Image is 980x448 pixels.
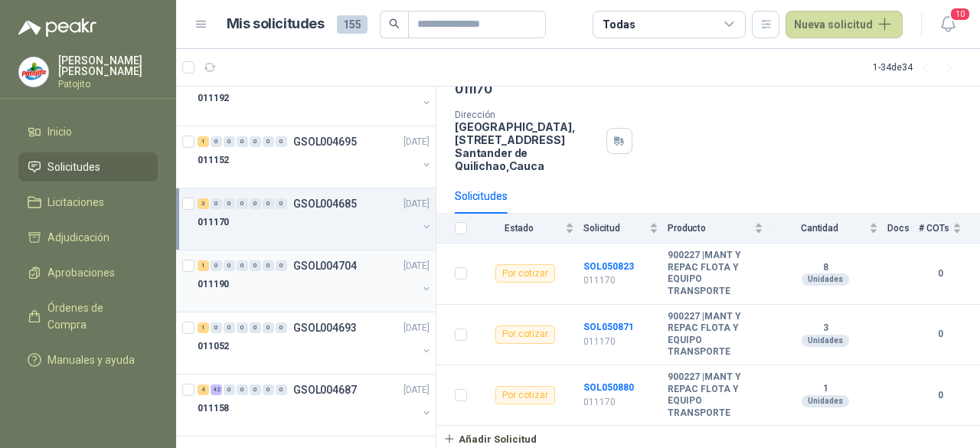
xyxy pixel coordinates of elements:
[263,198,274,209] div: 0
[583,395,658,410] p: 011170
[389,18,400,29] span: search
[198,136,209,147] div: 1
[224,322,235,333] div: 0
[198,277,229,292] p: 011190
[18,188,158,217] a: Licitaciones
[668,250,763,297] b: 900227 | MANT Y REPAC FLOTA Y EQUIPO TRANSPORTE
[276,198,287,209] div: 0
[919,327,962,342] b: 0
[237,136,248,147] div: 0
[237,198,248,209] div: 0
[198,319,433,368] a: 1 0 0 0 0 0 0 GSOL004693[DATE] 011052
[198,215,229,230] p: 011170
[237,384,248,395] div: 0
[476,214,583,244] th: Estado
[198,195,433,244] a: 3 0 0 0 0 0 0 GSOL004685[DATE] 011170
[476,223,562,234] span: Estado
[668,214,773,244] th: Producto
[773,383,878,395] b: 1
[211,198,222,209] div: 0
[237,322,248,333] div: 0
[58,80,158,89] p: Patojito
[18,223,158,252] a: Adjudicación
[495,325,555,344] div: Por cotizar
[873,55,962,80] div: 1 - 34 de 34
[18,258,158,287] a: Aprobaciones
[18,345,158,374] a: Manuales y ayuda
[198,260,209,271] div: 1
[403,383,430,397] p: [DATE]
[47,123,72,140] span: Inicio
[198,381,433,430] a: 4 42 0 0 0 0 0 GSOL004687[DATE] 011158
[455,81,492,97] p: 011170
[250,384,261,395] div: 0
[293,198,357,209] p: GSOL004685
[224,198,235,209] div: 0
[919,388,962,403] b: 0
[47,194,104,211] span: Licitaciones
[47,264,115,281] span: Aprobaciones
[919,223,949,234] span: # COTs
[18,293,158,339] a: Órdenes de Compra
[211,136,222,147] div: 0
[583,382,634,393] a: SOL050880
[495,264,555,283] div: Por cotizar
[263,136,274,147] div: 0
[250,136,261,147] div: 0
[198,153,229,168] p: 011152
[403,321,430,335] p: [DATE]
[19,57,48,87] img: Company Logo
[773,214,887,244] th: Cantidad
[919,267,962,281] b: 0
[47,159,100,175] span: Solicitudes
[224,136,235,147] div: 0
[293,322,357,333] p: GSOL004693
[919,214,980,244] th: # COTs
[583,261,634,272] a: SOL050823
[198,339,229,354] p: 011052
[455,110,600,120] p: Dirección
[263,322,274,333] div: 0
[18,117,158,146] a: Inicio
[198,91,229,106] p: 011192
[403,135,430,149] p: [DATE]
[887,214,919,244] th: Docs
[786,11,903,38] button: Nueva solicitud
[198,198,209,209] div: 3
[250,322,261,333] div: 0
[495,386,555,404] div: Por cotizar
[583,322,634,332] b: SOL050871
[293,384,357,395] p: GSOL004687
[198,70,433,119] a: 1 0 0 0 0 0 0 GSOL004696[DATE] 011192
[583,335,658,349] p: 011170
[455,120,600,172] p: [GEOGRAPHIC_DATA], [STREET_ADDRESS] Santander de Quilichao , Cauca
[293,260,357,271] p: GSOL004704
[668,311,763,358] b: 900227 | MANT Y REPAC FLOTA Y EQUIPO TRANSPORTE
[583,214,668,244] th: Solicitud
[211,322,222,333] div: 0
[211,260,222,271] div: 0
[802,335,849,347] div: Unidades
[668,371,763,419] b: 900227 | MANT Y REPAC FLOTA Y EQUIPO TRANSPORTE
[47,299,143,333] span: Órdenes de Compra
[802,395,849,407] div: Unidades
[802,273,849,286] div: Unidades
[198,401,229,416] p: 011158
[211,384,222,395] div: 42
[263,260,274,271] div: 0
[773,262,878,274] b: 8
[263,384,274,395] div: 0
[403,259,430,273] p: [DATE]
[198,384,209,395] div: 4
[276,322,287,333] div: 0
[934,11,962,38] button: 10
[276,136,287,147] div: 0
[250,198,261,209] div: 0
[403,197,430,211] p: [DATE]
[198,257,433,306] a: 1 0 0 0 0 0 0 GSOL004704[DATE] 011190
[455,188,508,204] div: Solicitudes
[949,7,971,21] span: 10
[198,132,433,181] a: 1 0 0 0 0 0 0 GSOL004695[DATE] 011152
